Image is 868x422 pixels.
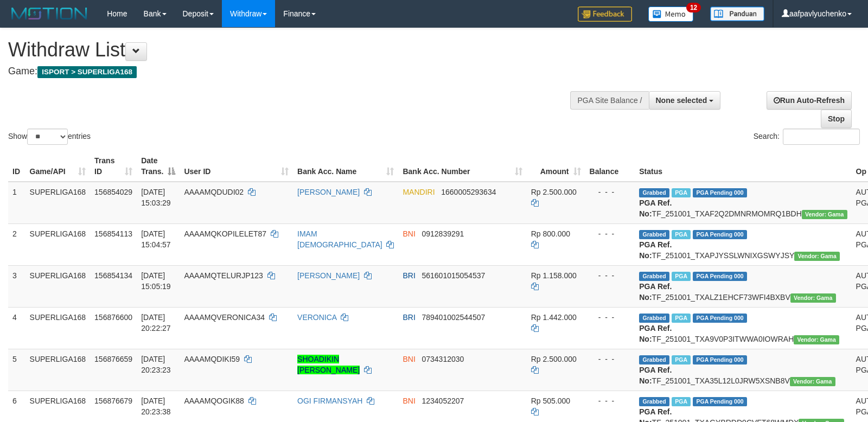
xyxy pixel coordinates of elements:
span: Vendor URL: https://trx31.1velocity.biz [790,377,835,386]
span: 12 [686,3,701,12]
th: ID [8,151,25,182]
td: SUPERLIGA168 [25,265,91,307]
span: AAAAMQDIKI59 [184,355,240,363]
label: Show entries [8,129,91,145]
b: PGA Ref. No: [639,324,672,343]
span: PGA Pending [693,272,747,281]
span: PGA Pending [693,188,747,197]
td: 3 [8,265,25,307]
a: Run Auto-Refresh [767,91,852,110]
td: SUPERLIGA168 [25,349,91,391]
th: Bank Acc. Number: activate to sort column ascending [398,151,526,182]
td: TF_251001_TXAPJYSSLWNIXGSWYJSY [635,223,851,265]
th: Balance [585,151,635,182]
span: Grabbed [639,355,669,365]
a: IMAM [DEMOGRAPHIC_DATA] [297,229,382,249]
img: MOTION_logo.png [8,5,91,22]
button: None selected [649,91,721,110]
span: Copy 789401002544507 to clipboard [422,313,485,322]
span: [DATE] 15:03:29 [141,188,171,207]
span: Rp 1.442.000 [531,313,577,322]
span: BNI [403,229,415,238]
a: OGI FIRMANSYAH [297,397,362,405]
span: AAAAMQVERONICA34 [184,313,265,322]
td: SUPERLIGA168 [25,223,91,265]
span: Copy 0734312030 to clipboard [422,355,464,363]
a: [PERSON_NAME] [297,188,360,196]
th: Status [635,151,851,182]
span: Marked by aafsoycanthlai [672,188,691,197]
td: 2 [8,223,25,265]
img: Feedback.jpg [578,7,632,22]
span: [DATE] 15:04:57 [141,229,171,249]
td: TF_251001_TXAF2Q2DMNRMOMRQ1BDH [635,182,851,224]
span: Marked by aafsengchandara [672,314,691,323]
span: PGA Pending [693,314,747,323]
span: 156876600 [94,313,132,322]
a: SHOADIKIN [PERSON_NAME] [297,355,360,374]
span: 156854134 [94,271,132,280]
span: AAAAMQDUDI02 [184,188,244,196]
span: Grabbed [639,188,669,197]
b: PGA Ref. No: [639,199,672,218]
span: PGA Pending [693,230,747,239]
span: Grabbed [639,314,669,323]
span: Rp 2.500.000 [531,355,577,363]
td: SUPERLIGA168 [25,182,91,224]
span: Grabbed [639,272,669,281]
span: Grabbed [639,397,669,406]
span: PGA Pending [693,355,747,365]
span: Copy 561601015054537 to clipboard [422,271,485,280]
span: PGA Pending [693,397,747,406]
div: - - - [590,395,631,406]
span: Vendor URL: https://trx31.1velocity.biz [802,210,847,219]
span: 156854113 [94,229,132,238]
td: TF_251001_TXA35L12L0JRW5XSNB8V [635,349,851,391]
img: panduan.png [710,7,764,21]
span: Copy 1660005293634 to clipboard [441,188,496,196]
td: SUPERLIGA168 [25,307,91,349]
span: Rp 505.000 [531,397,570,405]
div: - - - [590,187,631,197]
b: PGA Ref. No: [639,366,672,385]
span: AAAAMQKOPILELET87 [184,229,266,238]
span: BNI [403,397,415,405]
div: - - - [590,270,631,281]
select: Showentries [27,129,68,145]
span: Rp 800.000 [531,229,570,238]
div: - - - [590,354,631,365]
b: PGA Ref. No: [639,240,672,260]
span: Marked by aafsoycanthlai [672,355,691,365]
label: Search: [754,129,860,145]
a: VERONICA [297,313,336,322]
span: Rp 1.158.000 [531,271,577,280]
span: Grabbed [639,230,669,239]
img: Button%20Memo.svg [648,7,694,22]
h4: Game: [8,66,568,77]
a: Stop [821,110,852,128]
span: Copy 1234052207 to clipboard [422,397,464,405]
span: [DATE] 20:23:38 [141,397,171,416]
span: BRI [403,271,415,280]
span: [DATE] 20:22:27 [141,313,171,333]
th: Bank Acc. Name: activate to sort column ascending [293,151,398,182]
span: 156854029 [94,188,132,196]
h1: Withdraw List [8,39,568,61]
span: Vendor URL: https://trx31.1velocity.biz [794,252,840,261]
span: Vendor URL: https://trx31.1velocity.biz [794,335,839,344]
a: [PERSON_NAME] [297,271,360,280]
span: Rp 2.500.000 [531,188,577,196]
span: Marked by aafchhiseyha [672,230,691,239]
b: PGA Ref. No: [639,282,672,302]
div: - - - [590,228,631,239]
span: AAAAMQTELURJP123 [184,271,263,280]
span: AAAAMQOGIK88 [184,397,244,405]
td: 1 [8,182,25,224]
input: Search: [783,129,860,145]
span: BRI [403,313,415,322]
div: PGA Site Balance / [570,91,648,110]
th: Trans ID: activate to sort column ascending [90,151,137,182]
span: Copy 0912839291 to clipboard [422,229,464,238]
td: TF_251001_TXALZ1EHCF73WFI4BXBV [635,265,851,307]
td: 5 [8,349,25,391]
